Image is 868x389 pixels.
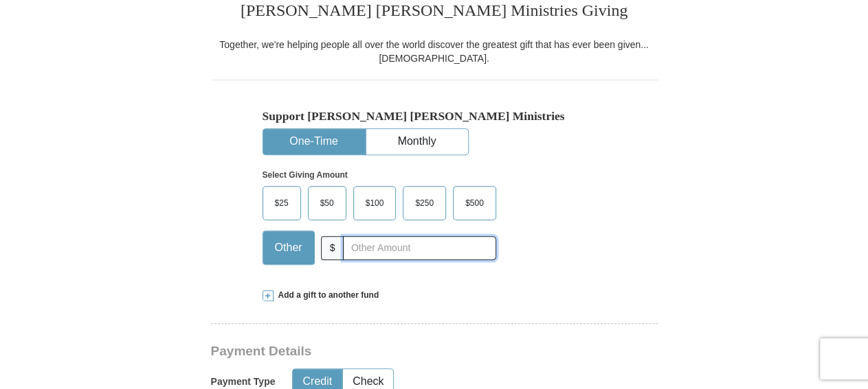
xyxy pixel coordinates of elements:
[366,129,468,154] button: Monthly
[359,193,391,213] span: $100
[211,344,561,359] h3: Payment Details
[211,38,658,65] div: Together, we're helping people all over the world discover the greatest gift that has ever been g...
[263,170,348,180] strong: Select Giving Amount
[313,193,341,213] span: $50
[321,236,344,260] span: $
[263,109,606,123] h5: Support [PERSON_NAME] [PERSON_NAME] Ministries
[211,376,276,388] h5: Payment Type
[343,236,496,260] input: Other Amount
[263,129,365,154] button: One-Time
[274,290,379,301] span: Add a gift to another fund
[268,237,309,258] span: Other
[408,193,441,213] span: $250
[458,193,491,213] span: $500
[268,193,296,213] span: $25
